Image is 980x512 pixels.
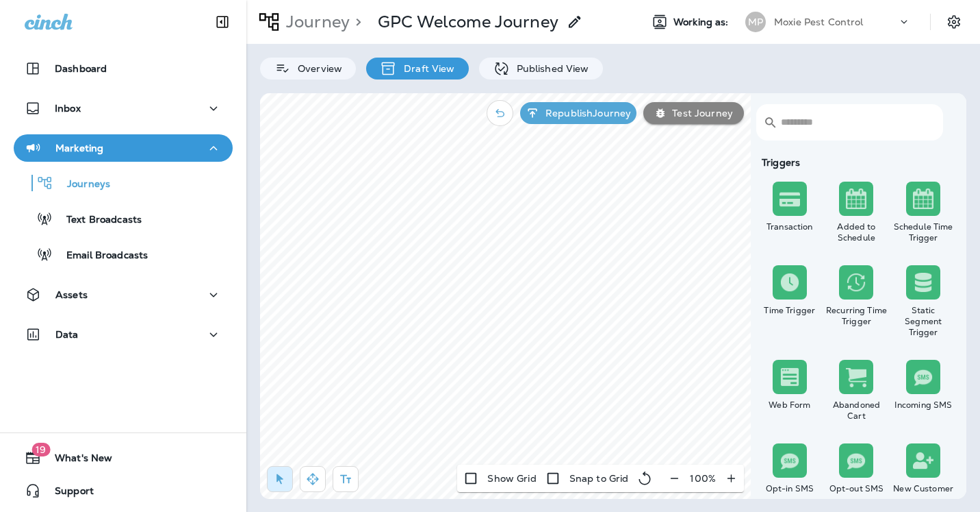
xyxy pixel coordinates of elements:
[520,102,636,124] button: RepublishJourney
[14,321,233,348] button: Data
[690,473,716,484] p: 100 %
[14,55,233,82] button: Dashboard
[826,483,888,494] div: Opt-out SMS
[350,12,361,32] p: >
[41,485,94,502] span: Support
[826,221,888,243] div: Added to Schedule
[14,134,233,162] button: Marketing
[281,12,350,32] p: Journey
[397,63,454,74] p: Draft View
[55,103,81,114] p: Inbox
[31,443,50,456] span: 19
[510,63,589,74] p: Published View
[759,483,821,494] div: Opt-in SMS
[540,108,631,119] p: Republish Journey
[745,12,766,32] div: MP
[892,400,954,411] div: Incoming SMS
[55,143,103,154] p: Marketing
[569,473,629,484] p: Snap to Grid
[14,281,233,308] button: Assets
[892,305,954,338] div: Static Segment Trigger
[14,95,233,122] button: Inbox
[643,102,744,124] button: Test Journey
[53,214,142,227] p: Text Broadcasts
[826,305,888,327] div: Recurring Time Trigger
[892,221,954,243] div: Schedule Time Trigger
[41,452,112,469] span: What's New
[667,108,733,119] p: Test Journey
[14,204,233,233] button: Text Broadcasts
[14,169,233,197] button: Journeys
[756,157,957,168] div: Triggers
[759,305,821,316] div: Time Trigger
[942,10,966,34] button: Settings
[487,473,536,484] p: Show Grid
[14,477,233,504] button: Support
[673,16,732,28] span: Working as:
[55,329,79,340] p: Data
[55,289,88,300] p: Assets
[53,178,110,191] p: Journeys
[759,221,821,232] div: Transaction
[826,400,888,422] div: Abandoned Cart
[378,12,558,32] p: GPC Welcome Journey
[759,400,821,411] div: Web Form
[14,240,233,269] button: Email Broadcasts
[774,16,864,27] p: Moxie Pest Control
[291,63,342,74] p: Overview
[14,444,233,472] button: 19What's New
[892,483,954,494] div: New Customer
[53,249,148,263] p: Email Broadcasts
[203,8,242,36] button: Collapse Sidebar
[55,63,107,74] p: Dashboard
